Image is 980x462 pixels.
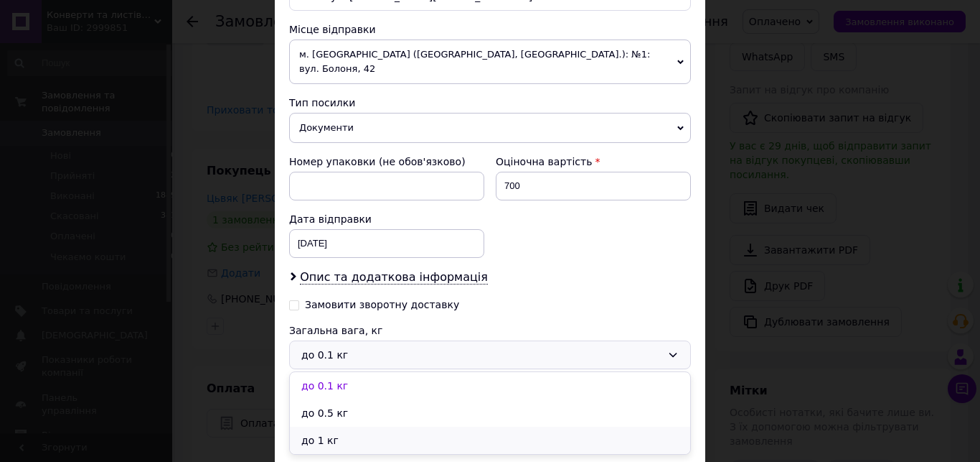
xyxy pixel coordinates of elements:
li: до 1 кг [290,427,690,454]
div: Замовити зворотну доставку [305,299,459,311]
div: до 0.1 кг [301,347,661,363]
div: Номер упаковки (не обов'язково) [289,154,484,169]
span: Тип посилки [289,97,355,108]
li: до 0.1 кг [290,372,690,399]
span: Місце відправки [289,24,376,35]
div: Оціночна вартість [496,154,691,169]
span: м. [GEOGRAPHIC_DATA] ([GEOGRAPHIC_DATA], [GEOGRAPHIC_DATA].): №1: вул. Болоня, 42 [289,40,691,84]
div: Загальна вага, кг [289,323,691,338]
li: до 0.5 кг [290,399,690,427]
span: Опис та додаткова інформація [300,270,488,285]
span: Документи [289,113,691,143]
div: Дата відправки [289,212,484,226]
